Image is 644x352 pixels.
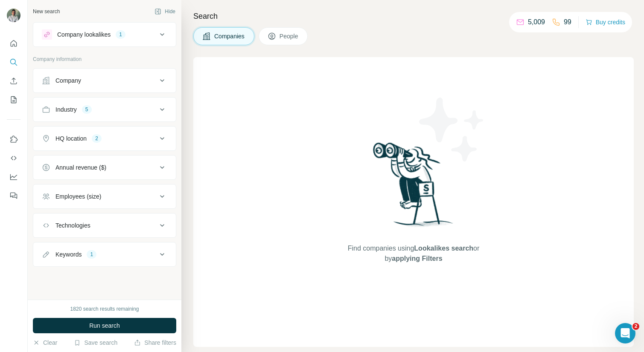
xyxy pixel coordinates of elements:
[615,323,635,343] iframe: Intercom live chat
[33,186,176,207] button: Employees (size)
[528,17,545,27] p: 5,009
[57,30,111,39] div: Company lookalikes
[280,32,299,40] span: People
[33,128,176,149] button: HQ location2
[149,5,181,18] button: Hide
[7,55,20,70] button: Search
[7,73,20,89] button: Enrich CSV
[33,215,176,236] button: Technologies
[392,255,442,262] span: applying Filters
[55,105,77,114] div: Industry
[116,31,125,38] div: 1
[7,132,20,147] button: Use Surfe on LinkedIn
[33,338,57,347] button: Clear
[33,70,176,91] button: Company
[586,16,625,28] button: Buy credits
[33,99,176,120] button: Industry5
[33,55,176,63] p: Company information
[7,150,20,166] button: Use Surfe API
[70,305,139,313] div: 1820 search results remaining
[55,76,81,85] div: Company
[7,92,20,107] button: My lists
[55,163,106,172] div: Annual revenue ($)
[414,245,473,252] span: Lookalikes search
[55,192,101,201] div: Employees (size)
[345,243,482,264] span: Find companies using or by
[55,134,87,143] div: HQ location
[55,250,82,259] div: Keywords
[564,17,571,27] p: 99
[33,8,60,15] div: New search
[74,338,117,347] button: Save search
[414,91,490,168] img: Surfe Illustration - Stars
[33,157,176,178] button: Annual revenue ($)
[7,169,20,185] button: Dashboard
[7,188,20,203] button: Feedback
[7,9,20,22] img: Avatar
[193,10,634,22] h4: Search
[369,140,458,235] img: Surfe Illustration - Woman searching with binoculars
[87,251,96,258] div: 1
[214,32,245,40] span: Companies
[92,135,102,142] div: 2
[134,338,176,347] button: Share filters
[632,323,639,330] span: 2
[55,221,90,230] div: Technologies
[89,321,120,330] span: Run search
[33,318,176,333] button: Run search
[7,36,20,51] button: Quick start
[33,244,176,265] button: Keywords1
[82,106,92,113] div: 5
[33,24,176,45] button: Company lookalikes1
